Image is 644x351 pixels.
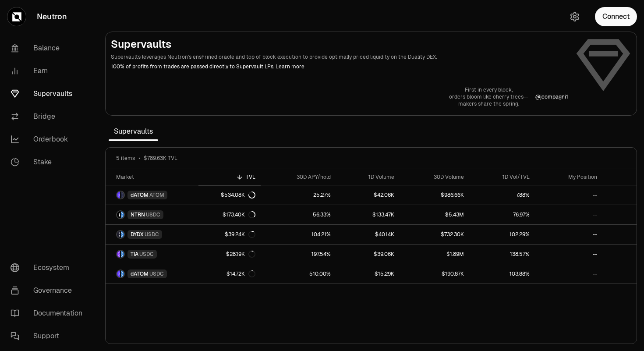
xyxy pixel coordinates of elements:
[121,251,124,258] img: USDC Logo
[261,185,336,205] a: 25.27%
[469,185,534,205] a: 7.88%
[223,211,255,218] div: $173.40K
[131,251,138,258] span: TIA
[261,205,336,224] a: 56.33%
[400,225,469,244] a: $732.30K
[121,231,124,238] img: USDC Logo
[469,205,534,224] a: 76.97%
[449,93,528,100] p: orders bloom like cherry trees—
[336,205,400,224] a: $133.47K
[261,225,336,244] a: 104.21%
[121,211,124,218] img: USDC Logo
[535,93,568,100] p: @ jcompagni1
[336,264,400,284] a: $15.29K
[400,264,469,284] a: $190.87K
[144,155,177,162] span: $789.63K TVL
[4,60,95,82] a: Earn
[106,225,198,244] a: DYDX LogoUSDC LogoDYDXUSDC
[261,264,336,284] a: 510.00%
[540,174,598,181] div: My Position
[4,37,95,60] a: Balance
[117,251,120,258] img: TIA Logo
[400,185,469,205] a: $986.66K
[121,270,124,277] img: USDC Logo
[400,205,469,224] a: $5.43M
[4,279,95,302] a: Governance
[276,63,304,70] a: Learn more
[111,53,568,61] p: Supervaults leverages Neutron's enshrined oracle and top of block execution to provide optimally ...
[261,245,336,264] a: 197.54%
[149,191,164,199] span: ATOM
[449,86,528,93] p: First in every block,
[535,205,603,224] a: --
[198,205,261,224] a: $173.40K
[149,270,164,277] span: USDC
[400,245,469,264] a: $1.89M
[111,63,568,71] p: 100% of profits from trades are passed directly to Supervault LPs.
[198,225,261,244] a: $39.24K
[131,211,145,218] span: NTRN
[198,245,261,264] a: $28.19K
[535,264,603,284] a: --
[198,185,261,205] a: $534.08K
[131,270,149,277] span: dATOM
[4,302,95,325] a: Documentation
[535,225,603,244] a: --
[121,191,124,199] img: ATOM Logo
[106,185,198,205] a: dATOM LogoATOM LogodATOMATOM
[131,231,144,238] span: DYDX
[405,174,464,181] div: 30D Volume
[198,264,261,284] a: $14.72K
[145,231,159,238] span: USDC
[336,225,400,244] a: $40.14K
[109,123,158,140] span: Supervaults
[117,231,120,238] img: DYDX Logo
[336,245,400,264] a: $39.06K
[117,211,120,218] img: NTRN Logo
[535,245,603,264] a: --
[266,174,331,181] div: 30D APY/hold
[469,264,534,284] a: 103.88%
[4,325,95,347] a: Support
[204,174,256,181] div: TVL
[4,105,95,128] a: Bridge
[469,225,534,244] a: 102.29%
[449,100,528,107] p: makers share the spring.
[139,251,154,258] span: USDC
[116,174,193,181] div: Market
[449,86,528,107] a: First in every block,orders bloom like cherry trees—makers share the spring.
[116,155,135,162] span: 5 items
[341,174,394,181] div: 1D Volume
[535,185,603,205] a: --
[4,128,95,151] a: Orderbook
[106,245,198,264] a: TIA LogoUSDC LogoTIAUSDC
[595,7,637,26] button: Connect
[117,191,120,199] img: dATOM Logo
[146,211,160,218] span: USDC
[226,270,255,277] div: $14.72K
[474,174,529,181] div: 1D Vol/TVL
[535,93,568,100] a: @jcompagni1
[111,37,568,51] h2: Supervaults
[117,270,120,277] img: dATOM Logo
[336,185,400,205] a: $42.06K
[469,245,534,264] a: 138.57%
[4,256,95,279] a: Ecosystem
[221,191,255,199] div: $534.08K
[131,191,149,199] span: dATOM
[106,205,198,224] a: NTRN LogoUSDC LogoNTRNUSDC
[106,264,198,284] a: dATOM LogoUSDC LogodATOMUSDC
[4,151,95,174] a: Stake
[4,82,95,105] a: Supervaults
[225,231,255,238] div: $39.24K
[226,251,255,258] div: $28.19K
